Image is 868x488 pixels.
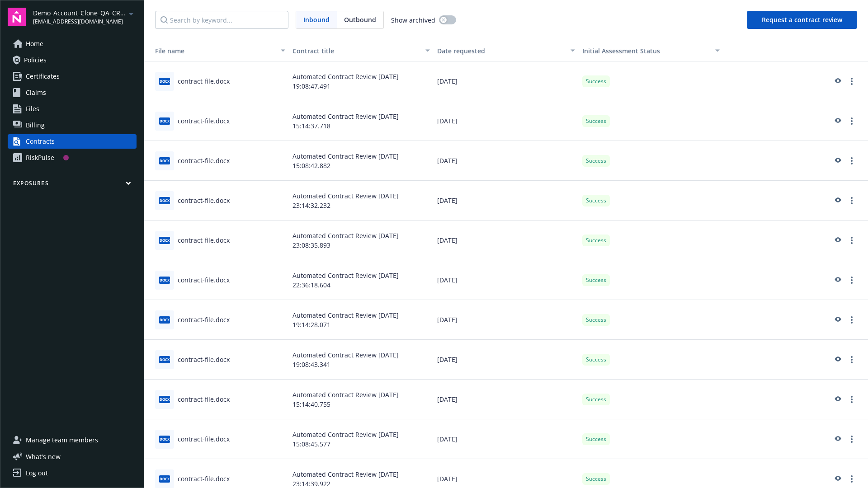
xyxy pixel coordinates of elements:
[586,435,606,443] span: Success
[437,46,565,56] div: Date requested
[289,181,434,221] div: Automated Contract Review [DATE] 23:14:32.232
[586,236,606,244] span: Success
[8,118,137,132] a: Billing
[8,8,26,26] img: navigator-logo.svg
[26,118,45,132] span: Billing
[159,117,170,124] span: docx
[832,76,843,87] a: preview
[846,116,857,127] a: more
[434,300,578,340] div: [DATE]
[832,275,843,286] a: preview
[846,195,857,206] a: more
[8,102,137,116] a: Files
[178,235,230,245] div: contract-file.docx
[159,157,170,164] span: docx
[178,394,230,404] div: contract-file.docx
[846,394,857,405] a: more
[832,434,843,445] a: preview
[289,340,434,380] div: Automated Contract Review [DATE] 19:08:43.341
[289,260,434,300] div: Automated Contract Review [DATE] 22:36:18.604
[846,76,857,87] a: more
[289,141,434,181] div: Automated Contract Review [DATE] 15:08:42.882
[8,53,137,67] a: Policies
[846,314,857,325] a: more
[159,277,170,283] span: docx
[8,85,137,100] a: Claims
[26,466,48,480] div: Log out
[434,181,578,221] div: [DATE]
[586,197,606,205] span: Success
[434,221,578,260] div: [DATE]
[159,436,170,442] span: docx
[289,419,434,459] div: Automated Contract Review [DATE] 15:08:45.577
[178,156,230,165] div: contract-file.docx
[434,419,578,459] div: [DATE]
[344,15,376,24] span: Outbound
[126,8,137,19] a: arrowDropDown
[24,53,47,67] span: Policies
[33,8,137,26] button: Demo_Account_Clone_QA_CR_Tests_Prospect[EMAIL_ADDRESS][DOMAIN_NAME]arrowDropDown
[289,61,434,101] div: Automated Contract Review [DATE] 19:08:47.491
[289,101,434,141] div: Automated Contract Review [DATE] 15:14:37.718
[832,314,843,325] a: preview
[26,37,43,51] span: Home
[26,85,46,100] span: Claims
[8,69,137,84] a: Certificates
[26,102,39,116] span: Files
[178,76,230,86] div: contract-file.docx
[586,77,606,85] span: Success
[586,356,606,364] span: Success
[846,354,857,365] a: more
[832,116,843,127] a: preview
[832,155,843,166] a: preview
[289,40,434,61] button: Contract title
[582,47,660,55] span: Initial Assessment Status
[178,196,230,205] div: contract-file.docx
[846,275,857,286] a: more
[289,300,434,340] div: Automated Contract Review [DATE] 19:14:28.071
[26,452,61,461] span: What ' s new
[8,433,137,447] a: Manage team members
[832,195,843,206] a: preview
[26,69,60,84] span: Certificates
[434,340,578,380] div: [DATE]
[8,179,137,191] button: Exposures
[846,235,857,246] a: more
[159,396,170,403] span: docx
[747,11,857,29] button: Request a contract review
[148,46,275,56] div: Toggle SortBy
[582,46,710,56] div: Toggle SortBy
[434,141,578,181] div: [DATE]
[586,395,606,404] span: Success
[289,221,434,260] div: Automated Contract Review [DATE] 23:08:35.893
[303,15,330,24] span: Inbound
[33,8,126,18] span: Demo_Account_Clone_QA_CR_Tests_Prospect
[159,316,170,323] span: docx
[434,101,578,141] div: [DATE]
[846,474,857,484] a: more
[178,275,230,285] div: contract-file.docx
[337,11,383,28] span: Outbound
[832,354,843,365] a: preview
[178,315,230,324] div: contract-file.docx
[832,474,843,484] a: preview
[832,235,843,246] a: preview
[8,134,137,149] a: Contracts
[434,61,578,101] div: [DATE]
[586,117,606,125] span: Success
[159,356,170,363] span: docx
[155,11,288,29] input: Search by keyword...
[8,37,137,51] a: Home
[434,380,578,419] div: [DATE]
[148,46,275,56] div: File name
[846,155,857,166] a: more
[26,134,55,149] div: Contracts
[26,433,98,447] span: Manage team members
[8,452,75,461] button: What's new
[289,380,434,419] div: Automated Contract Review [DATE] 15:14:40.755
[391,15,435,25] span: Show archived
[159,197,170,204] span: docx
[178,434,230,444] div: contract-file.docx
[586,157,606,165] span: Success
